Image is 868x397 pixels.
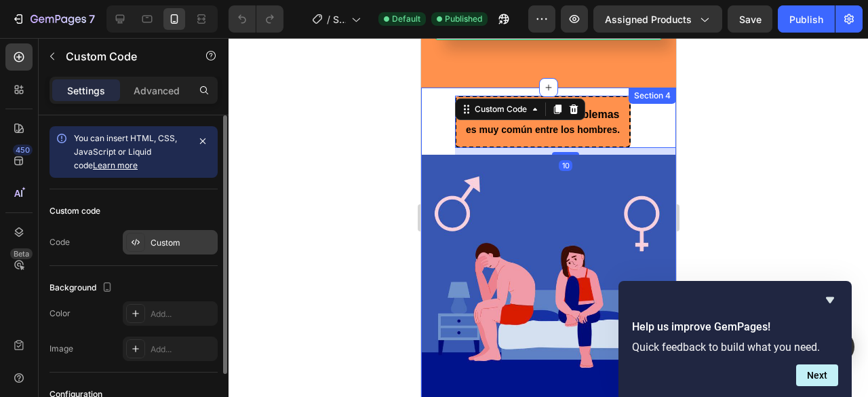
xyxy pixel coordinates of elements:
div: Background [50,279,115,297]
span: Default [392,13,420,25]
span: / [327,12,330,26]
div: Undo/Redo [229,5,283,33]
button: Next question [796,364,838,386]
span: Shopify Original Product Template [333,12,346,26]
div: Image [50,343,73,355]
span: You can insert HTML, CSS, JavaScript or Liquid code [74,133,177,170]
a: Learn more [93,160,138,170]
button: 7 [5,5,101,33]
p: Settings [67,83,105,98]
div: Beta [10,248,33,259]
div: 450 [13,145,33,155]
button: Publish [778,5,835,33]
h2: Help us improve GemPages! [632,319,838,335]
span: Assigned Products [605,12,692,26]
div: Help us improve GemPages! [632,292,838,386]
button: Hide survey [822,292,838,308]
p: Advanced [134,83,180,98]
div: Color [50,307,71,320]
div: Add... [151,308,214,320]
div: Custom code [50,205,100,217]
div: Code [50,236,70,248]
div: Custom [151,237,214,249]
div: Add... [151,343,214,356]
span: Published [445,13,482,25]
p: 7 [89,11,95,27]
div: Publish [789,12,823,26]
iframe: Design area [421,38,676,397]
p: Quick feedback to build what you need. [632,341,838,354]
button: Assigned Products [593,5,722,33]
span: Save [739,14,762,25]
p: Custom Code [66,48,181,64]
button: Save [728,5,772,33]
